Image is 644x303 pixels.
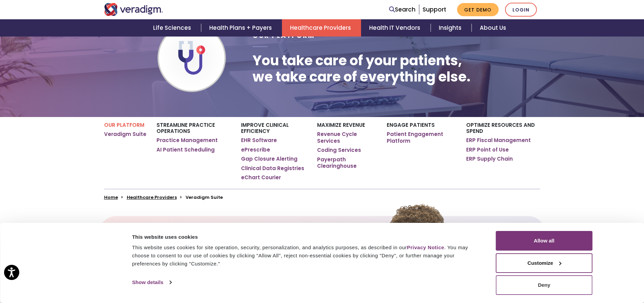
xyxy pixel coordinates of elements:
a: Coding Services [317,147,361,154]
a: ePrescribe [241,146,270,153]
img: Veradigm logo [104,3,163,16]
a: Gap Closure Alerting [241,156,297,162]
a: Clinical Data Registries [241,165,304,172]
a: eChart Courier [241,174,281,181]
a: Life Sciences [145,19,201,37]
button: Deny [496,275,593,295]
a: Practice Management [157,137,218,144]
a: About Us [472,19,514,37]
button: Customize [496,253,593,273]
a: AI Patient Scheduling [157,146,215,153]
a: ERP Supply Chain [466,156,513,162]
a: Privacy Notice [407,244,444,250]
a: ERP Point of Use [466,146,509,153]
a: Get Demo [457,3,499,16]
a: ERP Fiscal Management [466,137,531,144]
a: Healthcare Providers [282,19,361,37]
a: Show details [132,277,171,287]
a: Revenue Cycle Services [317,131,376,144]
a: Healthcare Providers [127,194,177,201]
span: Our Platform [253,31,315,40]
div: This website uses cookies [132,233,481,241]
a: Veradigm Suite [104,131,146,138]
a: Support [423,5,446,14]
a: Login [505,3,537,17]
a: Home [104,194,118,201]
a: Payerpath Clearinghouse [317,156,376,169]
div: This website uses cookies for site operation, security, personalization, and analytics purposes, ... [132,243,481,268]
a: Patient Engagement Platform [387,131,456,144]
a: Search [389,5,415,14]
a: Health Plans + Payers [201,19,282,37]
a: Insights [431,19,472,37]
a: EHR Software [241,137,277,144]
h1: You take care of your patients, we take care of everything else. [253,52,471,85]
a: Health IT Vendors [361,19,430,37]
button: Allow all [496,231,593,251]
